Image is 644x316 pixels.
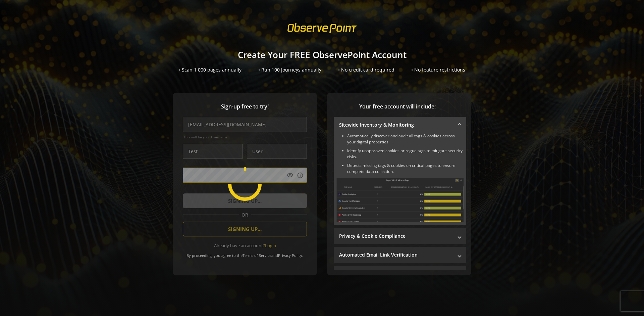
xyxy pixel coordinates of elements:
div: By proceeding, you agree to the and . [183,249,307,258]
mat-expansion-panel-header: Automated Email Link Verification [334,247,466,263]
span: Sign-up free to try! [183,103,307,110]
li: Detects missing tags & cookies on critical pages to ensure complete data collection. [347,163,464,175]
li: Automatically discover and audit all tags & cookies across your digital properties. [347,133,464,145]
a: Privacy Policy [278,253,302,258]
a: Terms of Service [243,253,271,258]
li: Identify unapproved cookies or rogue tags to mitigate security risks. [347,148,464,160]
div: • Run 100 Journeys annually [258,66,321,73]
span: Your free account will include: [334,103,461,110]
mat-panel-title: Sitewide Inventory & Monitoring [339,122,453,128]
mat-panel-title: Automated Email Link Verification [339,252,453,258]
mat-expansion-panel-header: Sitewide Inventory & Monitoring [334,117,466,133]
div: • No credit card required [338,66,394,73]
mat-expansion-panel-header: Privacy & Cookie Compliance [334,228,466,244]
mat-expansion-panel-header: Performance Monitoring with Web Vitals [334,266,466,282]
img: Sitewide Inventory & Monitoring [336,178,464,222]
div: Sitewide Inventory & Monitoring [334,133,466,225]
mat-panel-title: Privacy & Cookie Compliance [339,233,453,239]
div: • No feature restrictions [411,66,465,73]
div: • Scan 1,000 pages annually [179,66,241,73]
